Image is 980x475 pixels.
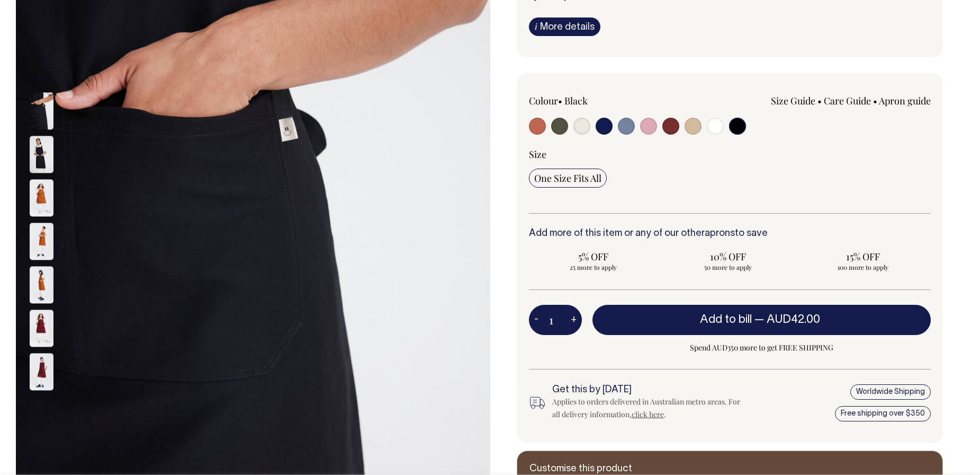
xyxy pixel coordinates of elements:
label: Black [564,94,588,107]
button: - [529,310,544,331]
span: — [754,314,823,325]
span: • [817,94,822,107]
a: click here [632,409,664,419]
button: Add to bill —AUD42.00 [592,305,931,335]
div: Colour [529,94,690,107]
a: Size Guide [771,94,815,107]
span: 5% OFF [534,250,652,263]
span: One Size Fits All [534,172,601,184]
input: 10% OFF 50 more to apply [664,247,793,275]
span: 15% OFF [804,250,922,263]
input: One Size Fits All [529,169,607,188]
a: Care Guide [824,94,871,107]
a: aprons [705,229,735,238]
span: 10% OFF [669,250,787,263]
div: Applies to orders delivered in Australian metro areas. For all delivery information, . [552,395,749,421]
img: rust [30,266,53,303]
h6: Add more of this item or any of our other to save [529,228,931,239]
img: burgundy [30,353,53,390]
span: • [558,94,562,107]
span: AUD42.00 [767,314,820,325]
img: burgundy [30,310,53,347]
input: 15% OFF 100 more to apply [799,247,928,275]
span: i [535,21,537,32]
img: black [30,136,53,173]
div: Size [529,148,931,161]
h6: Customise this product [529,464,699,474]
span: 25 more to apply [534,263,652,271]
button: Next [33,393,49,417]
span: 100 more to apply [804,263,922,271]
img: rust [30,179,53,216]
a: iMore details [529,17,600,36]
button: + [565,310,582,331]
img: rust [30,223,53,260]
span: 50 more to apply [669,263,787,271]
a: Apron guide [879,94,931,107]
h6: Get this by [DATE] [552,385,749,395]
input: 5% OFF 25 more to apply [529,247,658,275]
span: • [873,94,877,107]
span: Spend AUD350 more to get FREE SHIPPING [592,341,931,354]
img: black [30,92,53,129]
button: Previous [33,66,49,90]
span: Add to bill [700,314,752,325]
